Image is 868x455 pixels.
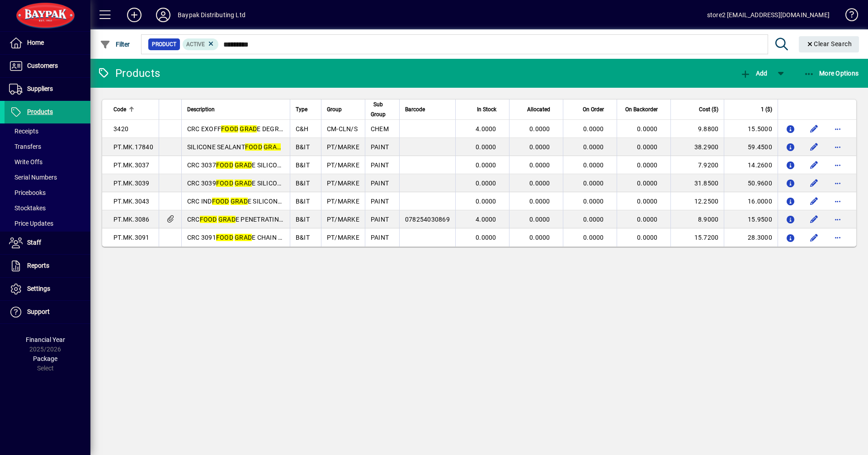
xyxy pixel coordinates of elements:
span: PT.MK.3091 [113,234,150,241]
button: Add [738,65,769,81]
span: Stocktakes [9,204,46,212]
span: Receipts [9,128,38,135]
a: Serial Numbers [5,170,90,185]
span: Reports [27,262,49,269]
span: PT/MARKE [327,161,359,169]
span: Description [187,104,215,114]
a: Write Offs [5,154,90,170]
span: 0.0000 [583,198,604,205]
div: Sub Group [371,100,394,119]
td: 31.8500 [670,174,724,192]
button: More options [830,230,845,245]
em: FOOD [245,143,262,151]
span: CHEM [371,125,389,133]
span: 4.0000 [476,216,496,223]
span: PT.MK.17840 [113,143,153,151]
span: PAINT [371,161,389,169]
div: On Backorder [623,104,666,114]
span: PT.MK.3039 [113,180,150,187]
span: Support [27,308,50,315]
td: 59.4500 [724,138,778,156]
div: Allocated [515,104,558,114]
button: Profile [149,7,178,23]
span: Code [113,104,126,114]
span: SILICONE SEALANT E ALUM 305ml [187,143,323,151]
a: Support [5,301,90,323]
span: B&IT [296,161,310,169]
span: 0.0000 [529,125,550,133]
span: 0.0000 [637,125,658,133]
span: Package [33,355,57,362]
span: B&IT [296,216,310,223]
span: PAINT [371,180,389,187]
span: 0.0000 [637,161,658,169]
span: 0.0000 [529,216,550,223]
a: Home [5,32,90,54]
span: 0.0000 [637,216,658,223]
div: Description [187,104,284,114]
button: Clear [799,36,859,52]
td: 8.9000 [670,210,724,228]
span: On Order [583,104,604,114]
td: 28.3000 [724,228,778,246]
span: PAINT [371,234,389,241]
a: Price Updates [5,216,90,231]
button: More options [830,212,845,227]
button: More options [830,140,845,154]
span: Group [327,104,342,114]
em: FOOD [212,198,229,205]
span: Products [27,108,53,115]
span: 0.0000 [476,180,496,187]
em: GRAD [231,198,248,205]
em: FOOD [216,161,233,169]
em: GRAD [264,143,281,151]
span: 0.0000 [637,198,658,205]
span: 0.0000 [583,180,604,187]
div: Type [296,104,316,114]
span: C&H [296,125,309,133]
a: Pricebooks [5,185,90,200]
span: PAINT [371,143,389,151]
span: 0.0000 [583,125,604,133]
div: Baypak Distributing Ltd [178,8,245,22]
span: 0.0000 [529,180,550,187]
em: GRAD [235,180,252,187]
span: PT/MARKE [327,143,359,151]
span: PT.MK.3086 [113,216,150,223]
span: CRC 3037 E SILICONE GREASE 75ml [187,161,327,169]
span: CRC E PENETRATING OIL 312g [187,216,312,223]
a: Staff [5,232,90,254]
a: Stocktakes [5,200,90,216]
span: CRC 3091 E CHAIN LUBE [187,234,294,241]
span: Transfers [9,143,41,150]
span: 0.0000 [583,143,604,151]
span: 078254030869 [405,216,450,223]
td: 16.0000 [724,192,778,210]
span: Suppliers [27,85,53,92]
em: FOOD [221,125,238,133]
span: Product [152,40,176,49]
button: Edit [807,158,821,172]
span: PAINT [371,198,389,205]
span: PT/MARKE [327,234,359,241]
button: More options [830,158,845,172]
td: 15.9500 [724,210,778,228]
span: 4.0000 [476,125,496,133]
span: 0.0000 [529,143,550,151]
span: Allocated [527,104,550,114]
span: PT/MARKE [327,198,359,205]
button: More options [830,176,845,190]
span: On Backorder [625,104,658,114]
span: Barcode [405,104,425,114]
em: FOOD [216,180,233,187]
a: Suppliers [5,78,90,100]
button: Edit [807,140,821,154]
td: 9.8800 [670,120,724,138]
mat-chip: Activation Status: Active [183,38,219,50]
button: More Options [802,65,861,81]
button: Edit [807,230,821,245]
span: CM-CLN/S [327,125,358,133]
span: Staff [27,239,41,246]
span: 0.0000 [529,198,550,205]
div: In Stock [461,104,505,114]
